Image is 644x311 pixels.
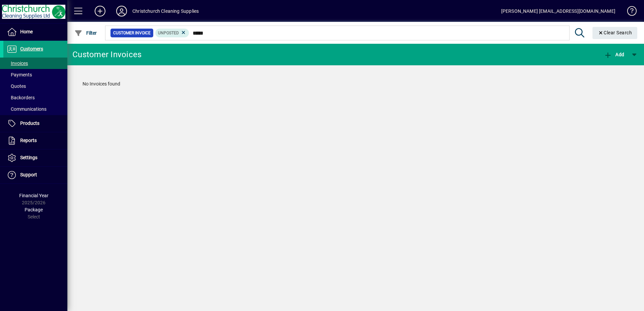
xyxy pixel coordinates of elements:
span: Payments [7,72,32,77]
a: Payments [3,69,67,80]
button: Add [89,5,111,17]
span: Package [25,207,43,212]
span: Invoices [7,61,28,66]
span: Customer Invoice [113,30,151,36]
span: Home [20,29,33,34]
a: Invoices [3,58,67,69]
a: Products [3,115,67,132]
span: Filter [74,30,97,36]
button: Profile [111,5,132,17]
span: Unposted [158,31,179,35]
span: Reports [20,138,37,143]
span: Products [20,120,39,126]
span: Settings [20,155,37,160]
a: Knowledge Base [622,1,636,23]
span: Financial Year [19,193,49,198]
a: Reports [3,132,67,149]
span: Clear Search [598,30,632,35]
div: Customer Invoices [72,49,141,60]
a: Quotes [3,80,67,92]
span: Quotes [7,83,26,89]
span: Support [20,172,37,177]
div: Christchurch Cleaning Supplies [132,6,199,16]
a: Home [3,24,67,40]
button: Filter [73,27,99,39]
span: Backorders [7,95,35,100]
mat-chip: Customer Invoice Status: Unposted [155,29,189,37]
span: Customers [20,46,43,51]
button: Clear [592,27,638,39]
a: Support [3,167,67,183]
span: Add [604,52,624,57]
div: [PERSON_NAME] [EMAIL_ADDRESS][DOMAIN_NAME] [501,6,615,16]
span: Communications [7,106,46,112]
div: No Invoices found [76,74,636,94]
a: Backorders [3,92,67,103]
button: Add [602,48,626,61]
a: Settings [3,149,67,166]
a: Communications [3,103,67,115]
